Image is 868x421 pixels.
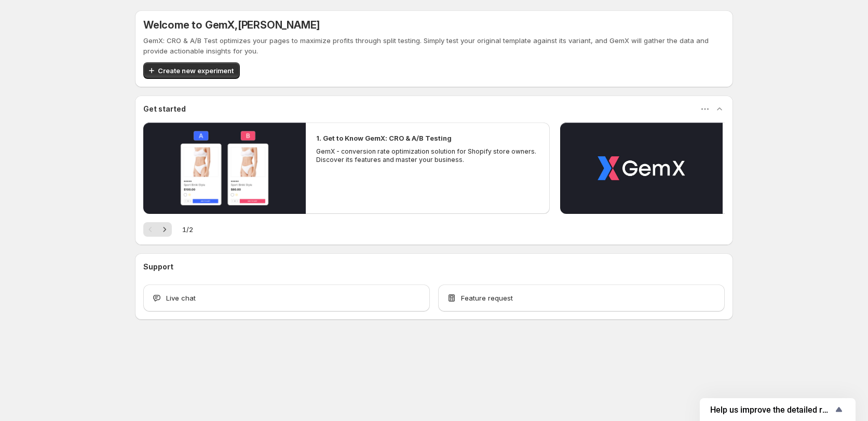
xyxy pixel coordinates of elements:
[316,133,452,143] h2: 1. Get to Know GemX: CRO & A/B Testing
[710,403,845,416] button: Show survey - Help us improve the detailed report for A/B campaigns
[235,19,320,31] span: , [PERSON_NAME]
[461,293,513,303] span: Feature request
[316,147,539,164] p: GemX - conversion rate optimization solution for Shopify store owners. Discover its features and ...
[182,224,193,235] span: 1 / 2
[143,35,725,56] p: GemX: CRO & A/B Test optimizes your pages to maximize profits through split testing. Simply test ...
[710,405,833,415] span: Help us improve the detailed report for A/B campaigns
[143,262,173,272] h3: Support
[560,123,723,214] button: Play video
[157,222,172,237] button: Next
[143,222,172,237] nav: Pagination
[158,65,234,76] span: Create new experiment
[166,293,196,303] span: Live chat
[143,19,320,31] h5: Welcome to GemX
[143,62,240,79] button: Create new experiment
[143,123,306,214] button: Play video
[143,104,186,114] h3: Get started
